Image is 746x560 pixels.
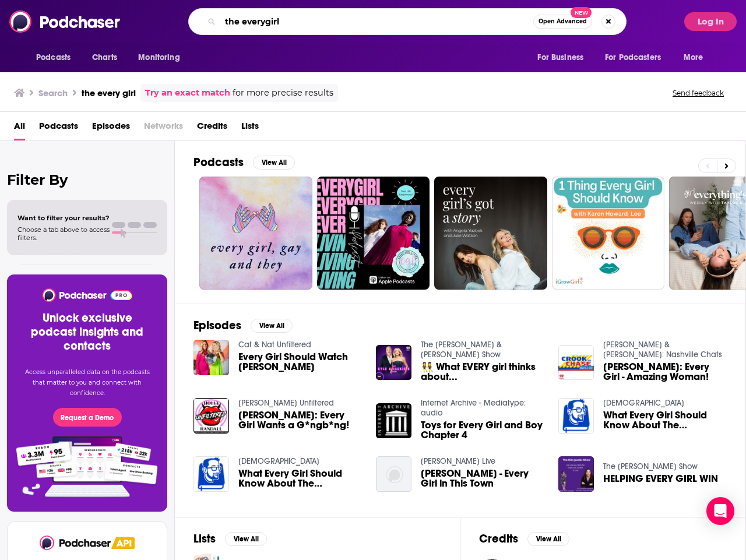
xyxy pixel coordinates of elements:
a: Lists [241,117,259,140]
a: All [14,117,25,140]
button: View All [527,532,569,546]
a: Every Girl Should Watch Martha [238,352,362,372]
img: HELPING EVERY GIRL WIN [558,456,594,492]
img: Podchaser - Follow, Share and Rate Podcasts [40,536,112,550]
a: What Every Girl Should Know About The Bible [238,469,362,488]
h3: the every girl [82,87,136,98]
a: Trisha Yearwood - Every Girl in This Town [421,469,544,488]
span: Podcasts [36,50,71,66]
img: Trisha Yearwood - Every Girl in This Town [376,456,411,492]
a: Cat & Nat Unfiltered [238,340,311,350]
a: Charts [85,47,124,69]
a: Holly Randall Unfiltered [238,398,334,408]
input: Search podcasts, credits, & more... [220,12,533,31]
img: Trisha Yearwood: Every Girl - Amazing Woman! [558,345,594,381]
button: open menu [675,47,718,69]
span: [PERSON_NAME]: Every Girl Wants a G*ngb*ng! [238,410,362,430]
a: EpisodesView All [193,318,293,333]
button: Log In [684,12,737,31]
a: Toys for Every Girl and Boy Chapter 4 [421,420,544,440]
img: Toys for Every Girl and Boy Chapter 4 [376,403,411,439]
span: Monitoring [138,50,180,66]
a: Episodes [92,117,130,140]
a: ListsView All [193,531,267,546]
img: What Every Girl Should Know About The Bible [193,456,229,492]
a: Podcasts [39,117,78,140]
button: open menu [529,47,598,69]
h3: Search [38,87,68,98]
button: open menu [28,47,86,69]
a: What Every Girl Should Know About The Bible [603,410,727,430]
img: 👯‍♀️ What EVERY girl thinks about... [376,345,411,381]
a: 👯‍♀️ What EVERY girl thinks about... [421,362,544,382]
img: Every Girl Should Watch Martha [193,340,229,375]
a: BibleThinker [603,398,684,408]
span: More [684,50,703,66]
a: CreditsView All [479,531,569,546]
a: Jimmy Kimmel Live [421,456,495,466]
span: For Business [537,50,583,66]
button: View All [251,319,293,333]
a: The Kim Jacobs Show [603,462,698,471]
a: Crook & Chase: Nashville Chats [603,340,722,360]
div: Search podcasts, credits, & more... [188,8,627,35]
img: Podchaser - Follow, Share and Rate Podcasts [41,288,133,302]
button: Request a Demo [53,408,122,427]
h2: Episodes [193,318,241,333]
a: Trisha Yearwood: Every Girl - Amazing Woman! [603,362,727,382]
button: Send feedback [669,88,727,98]
h2: Podcasts [193,155,244,170]
span: Choose a tab above to access filters. [17,226,110,242]
a: Credits [197,117,227,140]
img: What Every Girl Should Know About The Bible [558,398,594,434]
img: Kazumi: Every Girl Wants a G*ngb*ng! [193,398,229,434]
a: Kazumi: Every Girl Wants a G*ngb*ng! [238,410,362,430]
span: Every Girl Should Watch [PERSON_NAME] [238,352,362,372]
button: open menu [130,47,195,69]
button: Open AdvancedNew [533,15,592,29]
span: [PERSON_NAME]: Every Girl - Amazing Woman! [603,362,727,382]
button: open menu [597,47,678,69]
a: Try an exact match [145,86,230,100]
p: Access unparalleled data on the podcasts that matter to you and connect with confidence. [21,367,153,399]
span: Want to filter your results? [17,214,110,222]
span: Charts [92,50,117,66]
span: New [571,7,592,18]
h2: Lists [193,531,216,546]
a: HELPING EVERY GIRL WIN [603,474,718,484]
span: What Every Girl Should Know About The [DEMOGRAPHIC_DATA] [603,410,727,430]
span: Open Advanced [539,19,587,24]
button: View All [253,156,295,170]
span: What Every Girl Should Know About The [DEMOGRAPHIC_DATA] [238,469,362,488]
span: Networks [144,117,183,140]
img: Podchaser - Follow, Share and Rate Podcasts [9,10,121,33]
h3: Unlock exclusive podcast insights and contacts [21,311,153,353]
h2: Filter By [7,171,167,188]
img: Podchaser API banner [111,537,135,549]
img: Pro Features [12,436,162,498]
span: [PERSON_NAME] - Every Girl in This Town [421,469,544,488]
a: Internet Archive - Mediatype: audio [421,398,526,418]
button: View All [225,532,267,546]
h2: Credits [479,531,518,546]
span: For Podcasters [605,50,661,66]
a: PodcastsView All [193,155,295,170]
div: Open Intercom Messenger [706,497,734,525]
